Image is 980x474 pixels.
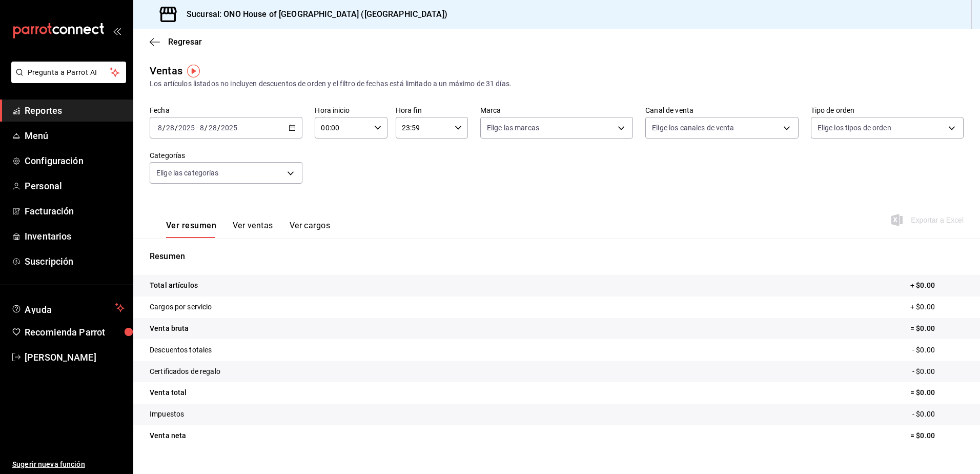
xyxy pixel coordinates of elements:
p: = $0.00 [910,430,964,441]
label: Hora inicio [315,107,387,114]
span: Configuración [25,154,125,168]
span: Reportes [25,104,125,117]
p: Venta neta [150,430,186,441]
input: ---- [220,124,238,132]
p: - $0.00 [912,366,964,377]
p: + $0.00 [910,302,964,312]
p: Resumen [150,250,964,263]
span: Facturación [25,204,125,218]
p: Cargos por servicio [150,302,212,312]
span: Sugerir nueva función [12,459,125,470]
div: Ventas [150,63,182,78]
span: Elige las marcas [487,123,539,133]
span: Inventarios [25,229,125,243]
span: - [196,124,198,132]
span: Recomienda Parrot [25,325,125,339]
input: -- [199,124,205,132]
p: - $0.00 [912,409,964,420]
label: Fecha [150,107,302,114]
button: Ver ventas [233,221,273,238]
label: Canal de venta [645,107,798,114]
span: Elige los tipos de orden [818,123,891,133]
span: / [205,124,208,132]
span: Pregunta a Parrot AI [28,67,110,78]
p: = $0.00 [910,323,964,334]
div: navigation tabs [166,221,330,238]
input: ---- [178,124,195,132]
span: / [175,124,178,132]
button: Ver cargos [290,221,331,238]
button: Ver resumen [166,221,216,238]
span: Ayuda [25,302,111,314]
label: Categorías [150,152,302,159]
p: Impuestos [150,409,184,420]
p: Certificados de regalo [150,366,220,377]
p: + $0.00 [910,280,964,291]
label: Tipo de orden [811,107,964,114]
button: open_drawer_menu [113,27,121,35]
a: Pregunta a Parrot AI [7,74,126,85]
input: -- [157,124,162,132]
p: Venta total [150,387,187,398]
img: Tooltip marker [187,65,200,77]
span: / [217,124,220,132]
span: / [162,124,166,132]
p: Descuentos totales [150,345,212,355]
span: Elige las categorías [156,168,219,178]
p: Total artículos [150,280,198,291]
p: Venta bruta [150,323,189,334]
span: Suscripción [25,254,125,268]
input: -- [166,124,175,132]
span: Elige los canales de venta [652,123,734,133]
h3: Sucursal: ONO House of [GEOGRAPHIC_DATA] ([GEOGRAPHIC_DATA]) [178,8,447,21]
label: Marca [480,107,633,114]
span: Menú [25,129,125,143]
span: [PERSON_NAME] [25,350,125,364]
button: Regresar [150,37,202,47]
input: -- [208,124,217,132]
p: - $0.00 [912,345,964,355]
p: = $0.00 [910,387,964,398]
span: Personal [25,179,125,193]
label: Hora fin [396,107,468,114]
span: Regresar [168,37,202,47]
div: Los artículos listados no incluyen descuentos de orden y el filtro de fechas está limitado a un m... [150,78,964,89]
button: Pregunta a Parrot AI [11,62,126,83]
